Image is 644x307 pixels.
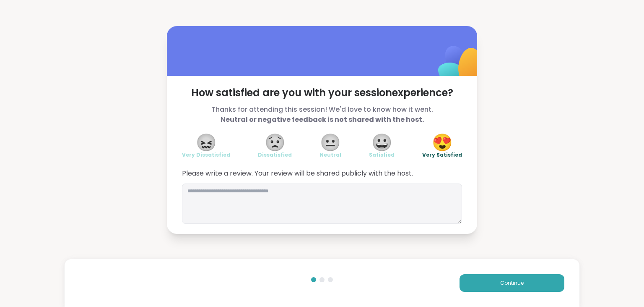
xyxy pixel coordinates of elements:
[418,24,502,108] img: ShareWell Logomark
[371,135,392,150] span: 😀
[500,279,524,287] span: Continue
[258,152,292,158] span: Dissatisfied
[319,152,341,158] span: Neutral
[182,168,462,178] span: Please write a review. Your review will be shared publicly with the host.
[460,274,564,292] button: Continue
[320,135,341,150] span: 😐
[182,86,462,100] span: How satisfied are you with your session experience?
[422,152,462,158] span: Very Satisfied
[182,152,230,158] span: Very Dissatisfied
[196,135,217,150] span: 😖
[369,152,395,158] span: Satisfied
[221,115,424,124] b: Neutral or negative feedback is not shared with the host.
[182,105,462,125] span: Thanks for attending this session! We'd love to know how it went.
[265,135,286,150] span: 😟
[432,135,453,150] span: 😍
